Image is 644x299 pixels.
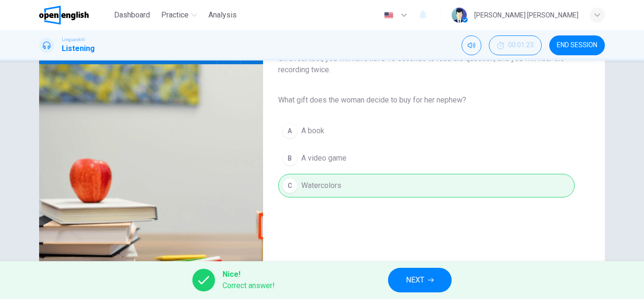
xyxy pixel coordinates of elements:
button: Dashboard [110,7,154,24]
span: Linguaskill [62,36,85,43]
div: Mute [462,35,481,55]
img: en [383,12,395,19]
div: Hide [489,35,542,55]
span: On a real test, you will have have 10 seconds to read the question, and you will hear the recordi... [278,53,575,76]
span: NEXT [406,273,424,287]
a: OpenEnglish logo [39,6,110,25]
span: Practice [161,9,189,21]
div: [PERSON_NAME] [PERSON_NAME] [474,9,578,21]
span: What gift does the woman decide to buy for her nephew? [278,94,575,106]
img: Listen to a discussion about a birthday gift. [39,64,263,294]
span: Correct answer! [223,280,275,291]
span: Analysis [208,9,237,21]
button: 00:01:23 [489,35,542,55]
span: END SESSION [557,42,597,49]
button: END SESSION [549,35,605,55]
img: OpenEnglish logo [39,6,89,25]
span: Dashboard [114,9,150,21]
span: 00:01:23 [508,42,534,49]
button: NEXT [388,268,452,292]
img: Profile picture [452,8,467,23]
button: Analysis [205,7,240,24]
span: Nice! [223,269,275,280]
h1: Listening [62,43,95,54]
button: Practice [157,7,201,24]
